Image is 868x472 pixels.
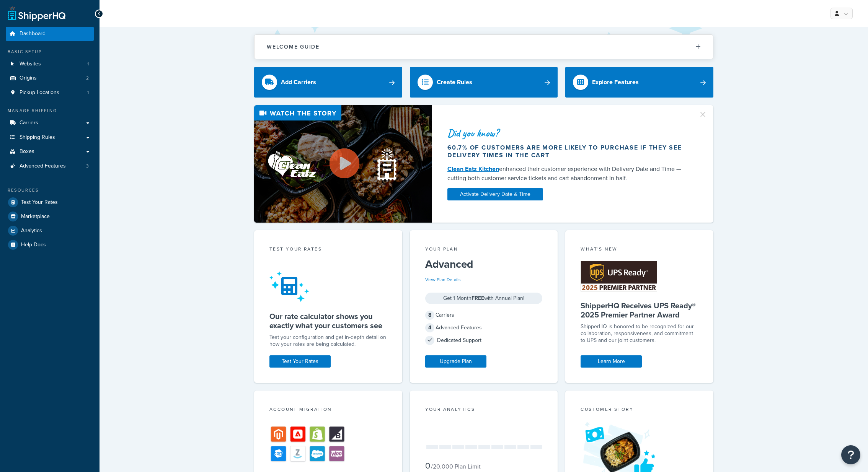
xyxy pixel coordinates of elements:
a: Help Docs [6,238,94,252]
h5: Our rate calculator shows you exactly what your customers see [269,312,387,330]
span: 2 [86,75,89,81]
div: Get 1 Month with Annual Plan! [425,293,543,304]
div: Your Plan [425,246,543,254]
a: Dashboard [6,27,94,41]
a: Analytics [6,224,94,238]
span: 0 [425,459,430,472]
span: 3 [86,163,89,169]
a: Test Your Rates [6,195,94,209]
div: Account Migration [269,406,387,415]
span: 1 [87,90,89,96]
span: 4 [425,323,434,332]
span: Boxes [20,148,34,155]
a: Add Carriers [254,67,402,98]
div: Explore Features [592,77,639,88]
h5: Advanced [425,258,543,270]
a: Websites1 [6,57,94,71]
div: Resources [6,187,94,194]
img: Video thumbnail [254,105,432,223]
div: What's New [581,246,698,254]
a: Marketplace [6,210,94,223]
li: Origins [6,71,94,85]
span: Marketplace [21,213,50,220]
div: Add Carriers [281,77,316,88]
a: Learn More [581,355,642,368]
div: Your Analytics [425,406,543,415]
div: Manage Shipping [6,107,94,114]
div: Test your rates [269,246,387,254]
span: Shipping Rules [20,134,55,141]
span: Dashboard [20,31,46,37]
div: Test your configuration and get in-depth detail on how your rates are being calculated. [269,334,387,348]
a: Shipping Rules [6,130,94,145]
a: Explore Features [565,67,713,98]
a: Origins2 [6,71,94,85]
div: Dedicated Support [425,335,543,346]
span: Test Your Rates [21,199,58,206]
span: 1 [87,61,89,67]
span: Pickup Locations [20,90,59,96]
div: Advanced Features [425,322,543,333]
button: Open Resource Center [841,445,860,464]
a: Clean Eatz Kitchen [447,164,499,173]
a: Boxes [6,145,94,159]
p: ShipperHQ is honored to be recognized for our collaboration, responsiveness, and commitment to UP... [581,323,698,344]
div: Create Rules [437,77,472,88]
a: Activate Delivery Date & Time [447,188,543,200]
a: Pickup Locations1 [6,86,94,100]
a: Create Rules [410,67,558,98]
span: Advanced Features [20,163,66,169]
li: Pickup Locations [6,86,94,100]
a: View Plan Details [425,276,461,283]
h2: Welcome Guide [267,44,320,50]
span: Carriers [20,120,38,126]
div: Basic Setup [6,49,94,55]
span: Websites [20,61,41,67]
h5: ShipperHQ Receives UPS Ready® 2025 Premier Partner Award [581,301,698,319]
span: Analytics [21,228,42,234]
div: Customer Story [581,406,698,415]
div: Carriers [425,310,543,321]
a: Upgrade Plan [425,355,486,368]
strong: FREE [472,294,484,302]
li: Websites [6,57,94,71]
a: Test Your Rates [269,355,331,368]
span: Help Docs [21,242,46,248]
div: enhanced their customer experience with Delivery Date and Time — cutting both customer service ti... [447,164,689,183]
span: 8 [425,311,434,320]
button: Welcome Guide [255,35,713,59]
li: Advanced Features [6,159,94,173]
div: Did you know? [447,128,689,138]
a: Carriers [6,116,94,130]
a: Advanced Features3 [6,159,94,173]
span: Origins [20,75,37,81]
small: / 20,000 Plan Limit [431,462,481,471]
div: 60.7% of customers are more likely to purchase if they see delivery times in the cart [447,144,689,159]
